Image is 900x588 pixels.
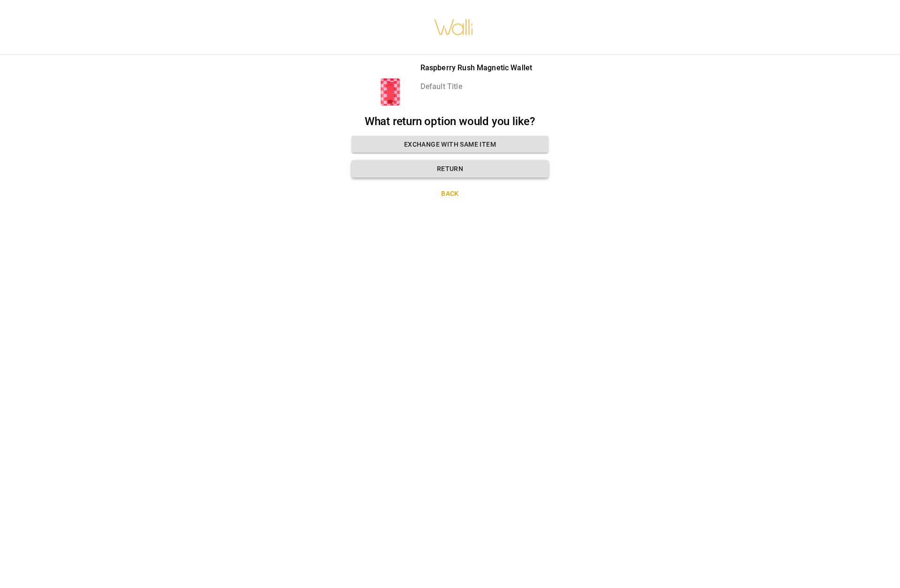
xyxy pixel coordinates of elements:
button: Exchange with same item [352,136,548,153]
button: Back [352,185,548,202]
img: walli-inc.myshopify.com [434,7,474,47]
p: Raspberry Rush Magnetic Wallet [420,62,532,74]
h2: What return option would you like? [352,115,548,128]
button: Return [352,160,548,178]
p: Default Title [420,81,532,92]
